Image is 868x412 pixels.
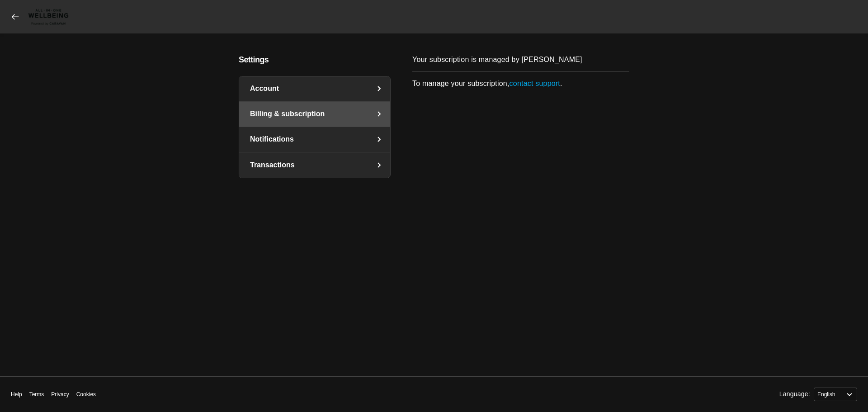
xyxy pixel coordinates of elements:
[239,102,390,127] a: Billing & subscription
[239,76,391,178] nav: settings
[814,388,857,401] select: Language:
[779,390,810,398] label: Language:
[239,152,390,178] a: Transactions
[73,384,99,405] a: Cookies
[239,127,390,152] a: Notifications
[11,7,71,26] a: CARAVAN
[509,80,560,87] a: contact support
[7,384,26,405] a: Help
[25,7,71,26] img: CARAVAN
[412,72,629,88] div: To manage your subscription, .
[239,55,391,65] h4: Settings
[47,384,72,405] a: Privacy
[239,76,390,101] a: Account
[412,55,629,72] div: Your subscription is managed by [PERSON_NAME]
[26,384,48,405] a: Terms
